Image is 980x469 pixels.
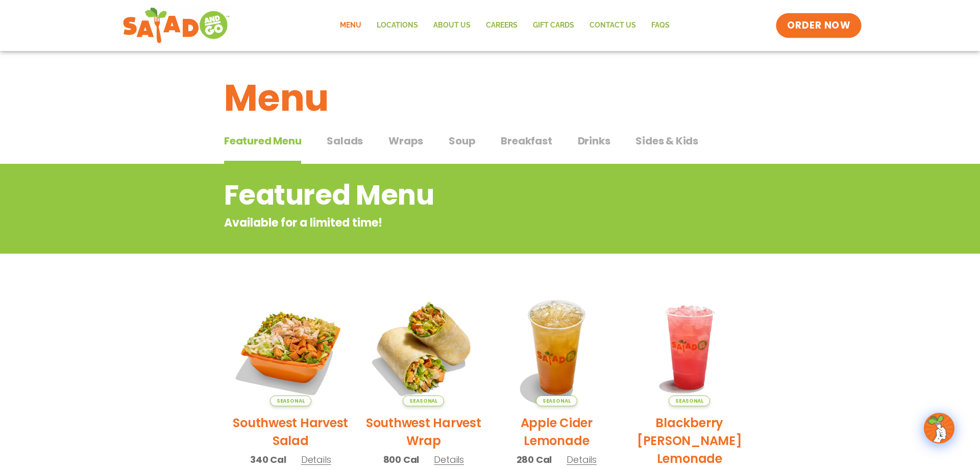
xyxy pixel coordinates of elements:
[383,453,420,466] span: 800 Cal
[365,414,483,450] h2: Southwest Harvest Wrap
[644,14,677,37] a: FAQs
[250,453,286,466] span: 340 Cal
[498,414,616,450] h2: Apple Cider Lemonade
[365,288,483,406] img: Product photo for Southwest Harvest Wrap
[403,396,444,406] span: Seasonal
[224,214,674,231] p: Available for a limited time!
[536,396,577,406] span: Seasonal
[232,414,350,450] h2: Southwest Harvest Salad
[776,13,862,38] a: ORDER NOW
[270,396,311,406] span: Seasonal
[332,14,369,37] a: Menu
[478,14,525,37] a: Careers
[567,453,597,466] span: Details
[332,14,677,37] nav: Menu
[578,133,610,149] span: Drinks
[301,453,331,466] span: Details
[669,396,710,406] span: Seasonal
[498,288,616,406] img: Product photo for Apple Cider Lemonade
[501,133,552,149] span: Breakfast
[525,14,582,37] a: GIFT CARDS
[224,133,301,149] span: Featured Menu
[517,453,552,466] span: 280 Cal
[388,133,423,149] span: Wraps
[434,453,464,466] span: Details
[787,19,850,32] span: ORDER NOW
[925,414,953,442] img: wpChatIcon
[327,133,363,149] span: Salads
[224,175,674,216] h2: Featured Menu
[122,5,230,46] img: new-SAG-logo-768×292
[635,133,698,149] span: Sides & Kids
[631,288,749,406] img: Product photo for Blackberry Bramble Lemonade
[369,14,426,37] a: Locations
[582,14,644,37] a: Contact Us
[224,130,756,164] div: Tabbed content
[426,14,478,37] a: About Us
[232,288,350,406] img: Product photo for Southwest Harvest Salad
[449,133,475,149] span: Soup
[631,414,749,467] h2: Blackberry [PERSON_NAME] Lemonade
[224,70,756,126] h1: Menu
